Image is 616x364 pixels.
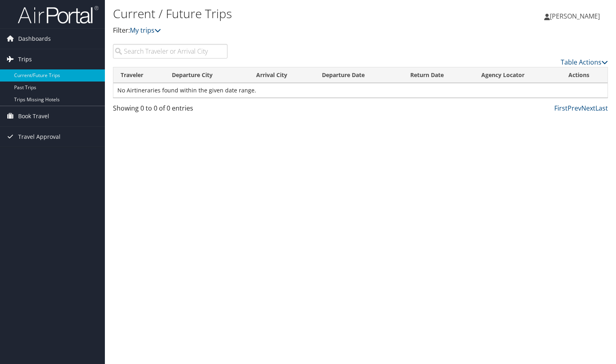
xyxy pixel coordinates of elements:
span: Trips [18,49,32,69]
th: Traveler: activate to sort column ascending [113,67,165,83]
td: No Airtineraries found within the given date range. [113,83,608,98]
a: Table Actions [561,58,608,67]
th: Actions [561,67,608,83]
input: Search Traveler or Arrival City [113,44,228,59]
a: Prev [568,104,581,113]
span: Dashboards [18,29,51,49]
a: [PERSON_NAME] [544,4,608,28]
th: Departure City: activate to sort column ascending [165,67,249,83]
th: Arrival City: activate to sort column ascending [249,67,315,83]
span: Book Travel [18,106,49,126]
p: Filter: [113,25,443,36]
h1: Current / Future Trips [113,5,443,22]
a: First [554,104,568,113]
th: Departure Date: activate to sort column descending [315,67,403,83]
span: Travel Approval [18,127,61,147]
img: airportal-logo.png [18,5,98,24]
a: My trips [130,26,161,35]
a: Next [581,104,595,113]
div: Showing 0 to 0 of 0 entries [113,103,228,117]
th: Agency Locator: activate to sort column ascending [474,67,561,83]
th: Return Date: activate to sort column ascending [403,67,474,83]
a: Last [595,104,608,113]
span: [PERSON_NAME] [550,12,600,21]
